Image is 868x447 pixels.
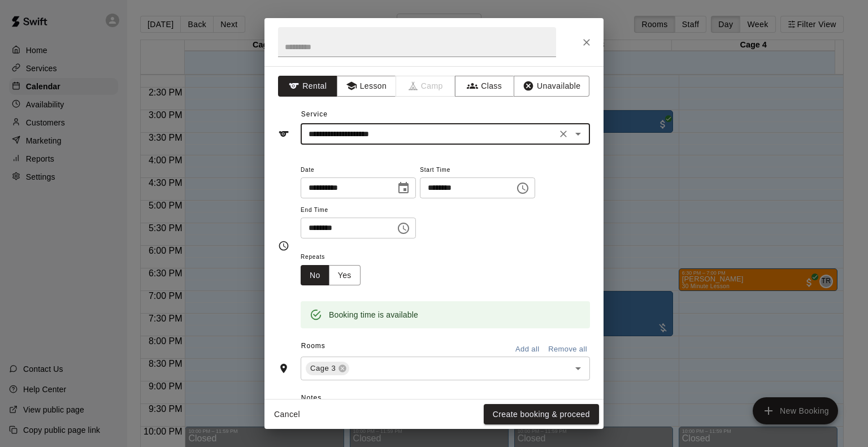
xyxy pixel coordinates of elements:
button: Close [576,32,597,53]
button: Clear [555,126,571,142]
button: Choose time, selected time is 6:30 PM [392,217,415,240]
span: Notes [301,389,590,407]
button: Create booking & proceed [484,404,599,425]
button: Open [570,126,586,142]
div: Booking time is available [329,305,418,325]
div: Cage 3 [306,362,349,375]
svg: Timing [278,240,289,251]
span: Date [301,163,416,178]
button: Unavailable [514,76,589,97]
span: End Time [301,203,416,218]
button: Cancel [269,404,305,425]
svg: Rooms [278,363,289,374]
span: Cage 3 [306,363,340,374]
span: Rooms [301,342,325,350]
span: Service [301,110,328,118]
button: Add all [509,341,545,358]
button: Remove all [545,341,590,358]
button: Choose time, selected time is 5:30 PM [511,177,534,199]
button: Class [455,76,514,97]
button: No [301,265,329,286]
button: Open [570,361,586,376]
button: Yes [329,265,361,286]
span: Camps can only be created in the Services page [396,76,455,97]
button: Lesson [337,76,396,97]
span: Start Time [420,163,535,178]
svg: Service [278,128,289,140]
span: Repeats [301,250,370,265]
button: Choose date, selected date is Aug 21, 2025 [392,177,415,199]
div: outlined button group [301,265,361,286]
button: Rental [278,76,337,97]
